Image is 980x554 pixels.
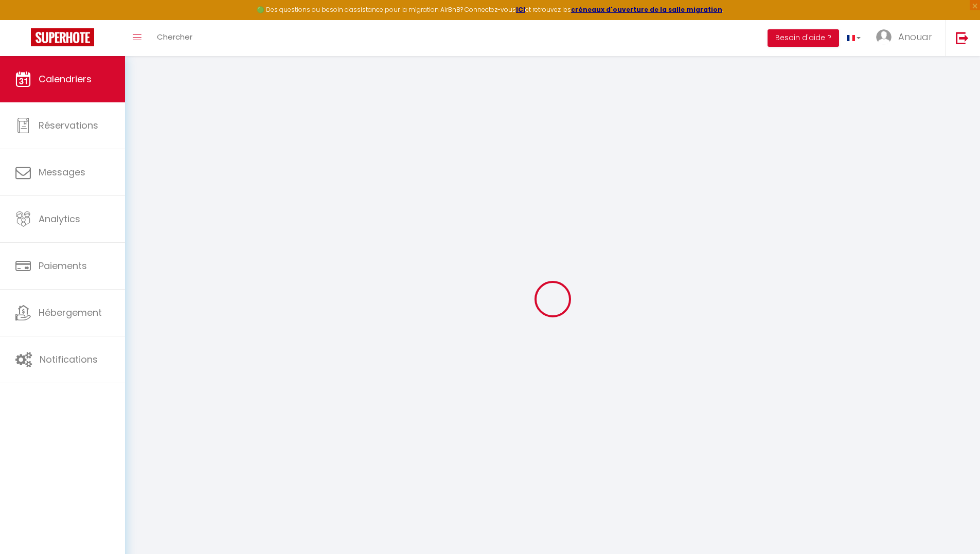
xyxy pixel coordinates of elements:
span: Notifications [40,353,98,366]
img: Super Booking [31,28,94,46]
span: Calendriers [39,73,92,85]
span: Anouar [898,30,932,43]
span: Messages [39,166,85,178]
img: logout [956,31,969,44]
span: Réservations [39,119,98,132]
a: Chercher [149,20,200,56]
a: créneaux d'ouverture de la salle migration [571,5,722,14]
span: Hébergement [39,306,102,319]
span: Chercher [157,31,192,42]
a: ... Anouar [868,20,945,56]
a: ICI [516,5,525,14]
iframe: Chat [936,508,972,546]
img: ... [876,29,892,45]
button: Besoin d'aide ? [768,29,839,47]
span: Paiements [39,259,87,272]
button: Ouvrir le widget de chat LiveChat [8,4,39,35]
span: Analytics [39,212,80,225]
